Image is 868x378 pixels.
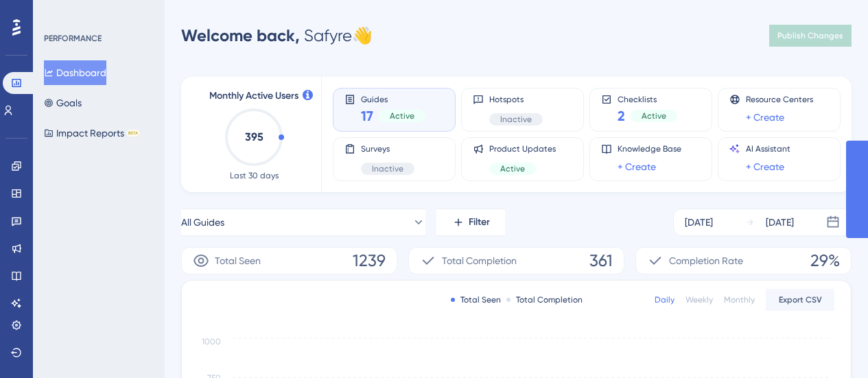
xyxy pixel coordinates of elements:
span: Publish Changes [777,30,843,41]
span: Inactive [500,114,532,125]
iframe: UserGuiding AI Assistant Launcher [810,324,852,365]
span: Checklists [618,94,677,104]
a: + Create [618,158,656,175]
text: 395 [245,130,263,143]
span: Monthly Active Users [209,88,298,104]
span: Filter [469,214,490,231]
span: Completion Rate [669,252,743,269]
span: Knowledge Base [618,143,681,154]
span: Active [500,163,525,174]
span: Inactive [372,163,403,174]
a: + Create [746,109,784,126]
button: Dashboard [44,60,106,85]
span: Total Completion [442,252,517,269]
div: [DATE] [766,214,794,231]
div: Safyre 👋 [181,25,373,47]
span: Resource Centers [746,94,813,105]
div: Weekly [685,294,713,305]
div: PERFORMANCE [44,33,102,44]
a: + Create [746,158,784,175]
span: 2 [618,106,625,126]
span: Active [642,110,666,121]
div: BETA [127,130,139,137]
button: Impact ReportsBETA [44,121,139,145]
tspan: 1000 [202,337,221,346]
button: Export CSV [766,289,834,311]
span: Export CSV [779,294,822,305]
span: AI Assistant [746,143,790,154]
span: Guides [361,94,425,104]
div: Daily [655,294,675,305]
div: Total Completion [506,294,583,305]
span: Product Updates [489,143,556,154]
span: 29% [810,250,840,272]
span: Last 30 days [230,170,279,181]
span: All Guides [181,214,224,231]
div: [DATE] [685,214,713,231]
span: 361 [589,250,613,272]
span: Hotspots [489,94,543,105]
button: All Guides [181,209,425,236]
span: 17 [361,106,373,126]
button: Filter [436,209,505,236]
span: Active [390,110,414,121]
span: Total Seen [215,252,261,269]
span: 1239 [353,250,386,272]
span: Welcome back, [181,25,300,45]
span: Surveys [361,143,414,154]
button: Goals [44,91,82,115]
button: Publish Changes [769,25,852,47]
div: Monthly [724,294,755,305]
div: Total Seen [451,294,501,305]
